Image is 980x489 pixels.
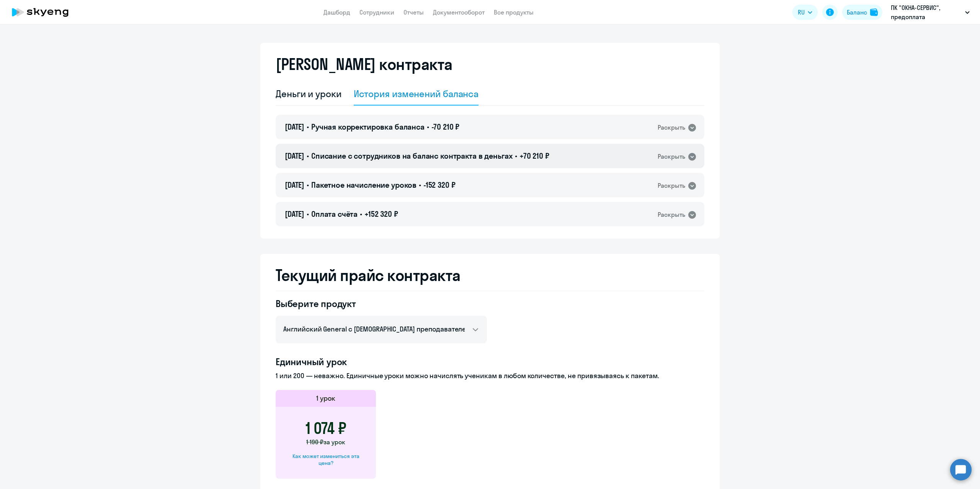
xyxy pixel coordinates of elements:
[307,122,309,132] span: •
[427,122,429,132] span: •
[276,266,704,284] h2: Текущий прайс контракта
[433,8,485,16] a: Документооборот
[515,151,517,161] span: •
[887,3,973,21] button: ПК "ОКНА-СЕРВИС", предоплата
[307,180,309,190] span: •
[288,453,364,466] div: Как может измениться эта цена?
[519,151,549,161] span: +70 210 ₽
[276,356,704,368] h4: Единичный урок
[423,180,456,190] span: -152 320 ₽
[285,151,304,161] span: [DATE]
[285,122,304,132] span: [DATE]
[359,8,394,16] a: Сотрудники
[285,180,304,190] span: [DATE]
[285,209,304,219] span: [DATE]
[276,297,487,310] h4: Выберите продукт
[311,209,358,219] span: Оплата счёта
[307,209,309,219] span: •
[311,180,416,190] span: Пакетное начисление уроков
[658,152,685,161] div: Раскрыть
[403,8,424,16] a: Отчеты
[316,393,335,403] h5: 1 урок
[870,8,878,16] img: balance
[323,438,345,446] span: за урок
[658,210,685,219] div: Раскрыть
[798,8,805,17] span: RU
[419,180,421,190] span: •
[354,88,479,100] div: История изменений баланса
[276,88,341,100] div: Деньги и уроки
[842,5,882,20] button: Балансbalance
[323,8,350,16] a: Дашборд
[847,8,867,17] div: Баланс
[276,371,704,381] p: 1 или 200 — неважно. Единичные уроки можно начислять ученикам в любом количестве, не привязываясь...
[494,8,534,16] a: Все продукты
[306,438,323,446] span: 1 190 ₽
[307,151,309,161] span: •
[792,5,818,20] button: RU
[658,123,685,132] div: Раскрыть
[431,122,460,132] span: -70 210 ₽
[364,209,398,219] span: +152 320 ₽
[311,151,513,161] span: Списание с сотрудников на баланс контракта в деньгах
[658,181,685,190] div: Раскрыть
[305,419,346,437] h3: 1 074 ₽
[891,3,962,21] p: ПК "ОКНА-СЕРВИС", предоплата
[311,122,425,132] span: Ручная корректировка баланса
[276,55,452,73] h2: [PERSON_NAME] контракта
[360,209,362,219] span: •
